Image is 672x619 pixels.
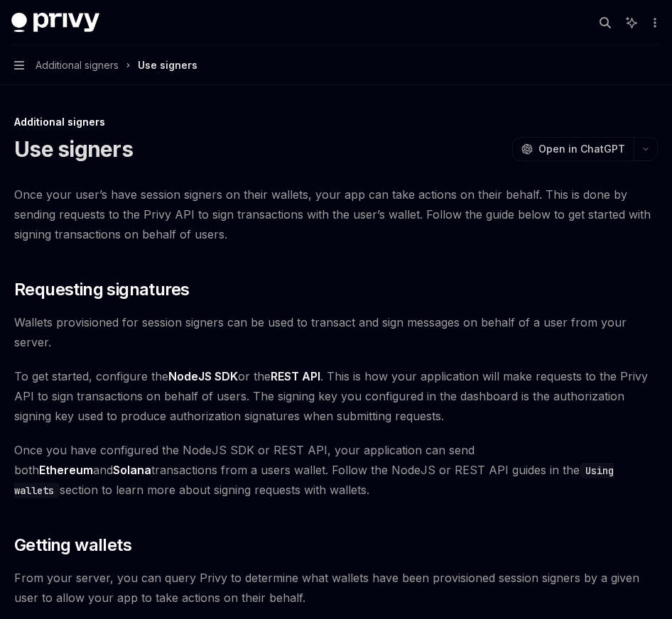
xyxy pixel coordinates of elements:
a: Ethereum [39,463,93,478]
img: dark logo [11,13,99,33]
button: Open in ChatGPT [512,137,634,161]
span: Additional signers [36,57,119,74]
h1: Use signers [14,136,133,162]
span: Getting wallets [14,534,131,557]
a: NodeJS SDK [168,369,238,384]
span: Once you have configured the NodeJS SDK or REST API, your application can send both and transacti... [14,440,658,500]
span: Open in ChatGPT [538,142,625,156]
div: Additional signers [14,115,658,129]
span: Requesting signatures [14,278,189,301]
span: To get started, configure the or the . This is how your application will make requests to the Pri... [14,366,658,426]
a: REST API [271,369,320,384]
span: Once your user’s have session signers on their wallets, your app can take actions on their behalf... [14,185,658,244]
button: More actions [646,13,661,33]
span: From your server, you can query Privy to determine what wallets have been provisioned session sig... [14,568,658,608]
a: Solana [113,463,151,478]
div: Use signers [138,57,197,74]
span: Wallets provisioned for session signers can be used to transact and sign messages on behalf of a ... [14,312,658,352]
